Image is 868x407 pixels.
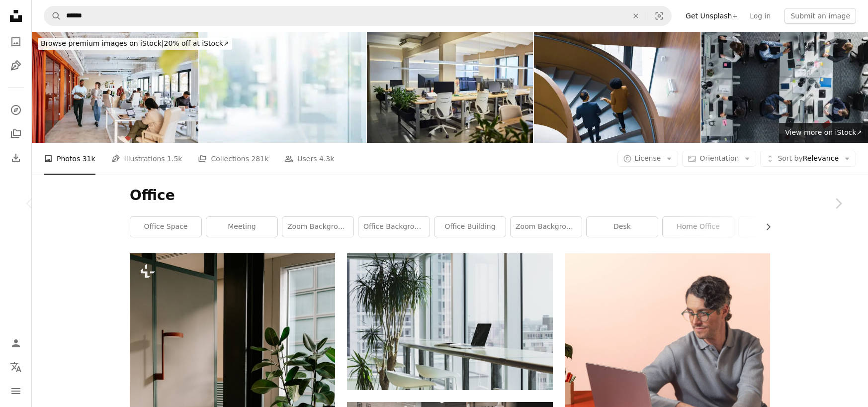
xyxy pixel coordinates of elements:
[6,333,26,353] a: Log in / Sign up
[647,6,671,25] button: Visual search
[663,217,734,237] a: home office
[347,317,552,326] a: turned off laptop computer on top of brown wooden table
[587,217,658,237] a: desk
[358,217,430,237] a: office background
[198,143,268,175] a: Collections 281k
[206,217,277,237] a: meeting
[32,32,198,143] img: Modern Collaborative Office Space with Diverse Professionals Working in a Co-Working Environment
[785,128,862,136] span: View more on iStock ↗
[282,217,353,237] a: zoom background
[6,56,26,76] a: Illustrations
[347,253,552,390] img: turned off laptop computer on top of brown wooden table
[367,32,533,143] img: Empty open office space, desks chairs and computers.
[199,32,366,143] img: Blurred abstract glass wall from building
[6,32,26,52] a: Photos
[284,143,334,175] a: Users 4.3k
[32,32,238,56] a: Browse premium images on iStock|20% off at iStock↗
[511,217,582,237] a: zoom background office
[778,154,839,164] span: Relevance
[434,217,506,237] a: office building
[41,39,164,47] span: Browse premium images on iStock |
[759,217,770,237] button: scroll list to the right
[6,357,26,377] button: Language
[625,6,647,25] button: Clear
[778,154,802,162] span: Sort by
[130,187,770,204] h1: Office
[6,148,26,168] a: Download History
[699,154,739,162] span: Orientation
[6,124,26,144] a: Collections
[41,39,229,47] span: 20% off at iStock ↗
[701,32,868,143] img: Top Down View of Diverse Colleagues Working In Corporate Office of Hedge Fund. Using Desktop Comp...
[111,143,182,175] a: Illustrations 1.5k
[617,151,679,167] button: License
[6,100,26,120] a: Explore
[319,153,334,164] span: 4.3k
[44,6,61,25] button: Search Unsplash
[130,217,201,237] a: office space
[167,153,182,164] span: 1.5k
[680,8,744,24] a: Get Unsplash+
[808,156,868,251] a: Next
[6,381,26,401] button: Menu
[784,8,856,24] button: Submit an image
[44,6,672,26] form: Find visuals sitewide
[739,217,810,237] a: business
[744,8,777,24] a: Log in
[534,32,700,143] img: Business Colleagues Discussing on Spiral Staircase
[779,123,868,143] a: View more on iStock↗
[251,153,268,164] span: 281k
[635,154,661,162] span: License
[682,151,756,167] button: Orientation
[760,151,856,167] button: Sort byRelevance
